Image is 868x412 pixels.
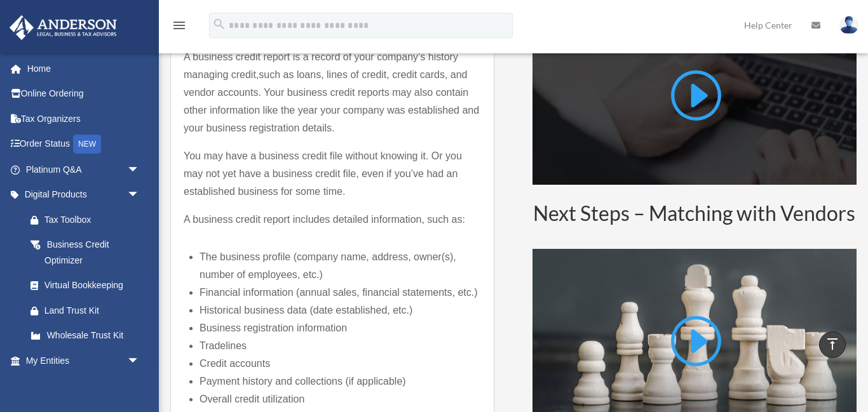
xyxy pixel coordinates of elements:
[44,303,143,319] div: Land Trust Kit
[18,207,159,232] a: Tax Toolbox
[172,18,187,33] i: menu
[9,348,159,373] a: My Entitiesarrow_drop_down
[44,237,137,268] div: Business Credit Optimizer
[184,51,458,80] span: A business credit report is a record of your company’s history managing credit
[44,212,143,228] div: Tax Toolbox
[839,16,858,34] img: User Pic
[127,348,153,374] span: arrow_drop_down
[18,273,159,298] a: Virtual Bookkeeping
[200,287,478,298] span: Financial information (annual sales, financial statements, etc.)
[9,131,159,157] a: Order StatusNEW
[9,157,159,182] a: Platinum Q&Aarrow_drop_down
[200,376,406,387] span: Payment history and collections (if applicable)
[9,56,159,81] a: Home
[200,322,347,333] span: Business registration information
[127,157,153,183] span: arrow_drop_down
[200,340,247,351] span: Tradelines
[73,135,101,154] div: NEW
[184,214,465,225] span: A business credit report includes detailed information, such as:
[18,232,153,273] a: Business Credit Optimizer
[9,81,159,107] a: Online Ordering
[200,305,412,316] span: Historical business data (date established, etc.)
[6,15,121,40] img: Anderson Advisors Platinum Portal
[533,201,855,225] span: Next Steps – Matching with Vendors
[172,22,187,33] a: menu
[18,298,159,323] a: Land Trust Kit
[819,331,846,358] a: vertical_align_top
[184,69,479,133] span: such as loans, lines of credit, credit cards, and vendor accounts. Your business credit reports m...
[9,182,159,208] a: Digital Productsarrow_drop_down
[212,17,226,31] i: search
[825,336,840,352] i: vertical_align_top
[18,323,159,349] a: Wholesale Trust Kit
[256,69,259,80] span: ,
[44,277,143,293] div: Virtual Bookkeeping
[200,358,270,369] span: Credit accounts
[9,106,159,131] a: Tax Organizers
[127,182,153,208] span: arrow_drop_down
[200,394,304,404] span: Overall credit utilization
[184,150,462,197] span: You may have a business credit file without knowing it. Or you may not yet have a business credit...
[44,328,143,343] div: Wholesale Trust Kit
[200,251,456,280] span: The business profile (company name, address, owner(s), number of employees, etc.)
